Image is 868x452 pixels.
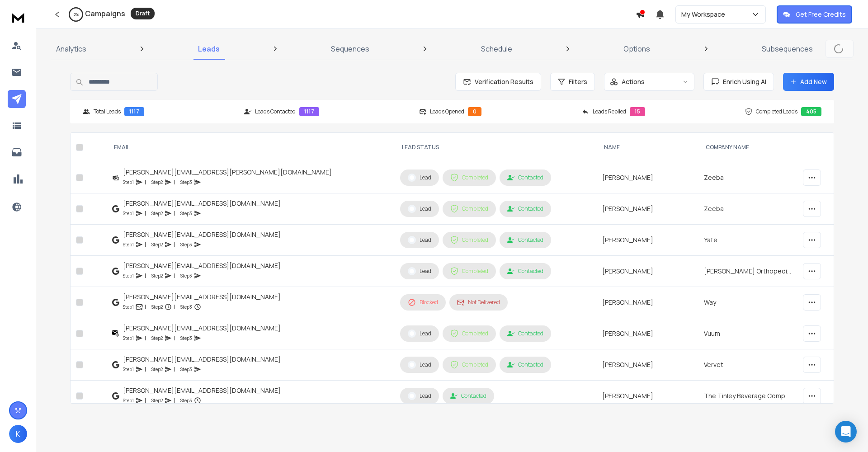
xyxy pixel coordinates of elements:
p: Step 1 [123,302,134,311]
div: Contacted [507,205,543,212]
p: | [174,240,175,249]
div: Contacted [507,361,543,368]
div: Contacted [507,330,543,337]
p: Get Free Credits [796,10,846,19]
div: Open Intercom Messenger [835,421,857,443]
div: 15 [630,107,645,116]
div: [PERSON_NAME][EMAIL_ADDRESS][DOMAIN_NAME] [123,386,281,395]
td: [PERSON_NAME] [597,193,699,225]
div: Blocked [408,298,438,306]
td: Vuum [698,318,797,349]
div: [PERSON_NAME][EMAIL_ADDRESS][PERSON_NAME][DOMAIN_NAME] [123,168,332,177]
div: Lead [408,236,431,244]
p: | [145,365,146,374]
th: Company Name [698,133,797,162]
td: Zeeba [698,162,797,193]
p: Step 2 [151,334,163,343]
a: Subsequences [756,38,818,60]
button: Verification Results [455,73,541,91]
th: EMAIL [107,133,395,162]
button: Add New [783,73,834,91]
p: Actions [622,77,645,86]
div: [PERSON_NAME][EMAIL_ADDRESS][DOMAIN_NAME] [123,230,281,239]
div: [PERSON_NAME][EMAIL_ADDRESS][DOMAIN_NAME] [123,292,281,301]
div: Contacted [507,268,543,275]
p: Step 1 [123,271,134,280]
td: Zeeba [698,193,797,225]
button: Enrich Using AI [703,73,774,91]
td: Yate [698,225,797,256]
p: Step 2 [151,178,163,187]
div: [PERSON_NAME][EMAIL_ADDRESS][DOMAIN_NAME] [123,355,281,364]
p: | [174,178,175,187]
td: [PERSON_NAME] [597,287,699,318]
p: | [174,209,175,218]
td: Way [698,287,797,318]
p: Step 3 [180,209,192,218]
p: Leads [198,43,220,54]
div: Lead [408,330,431,338]
div: Completed [450,205,488,213]
p: Step 2 [151,302,163,311]
td: [PERSON_NAME] [597,349,699,381]
p: | [174,334,175,343]
div: Lead [408,361,431,369]
div: 405 [801,107,821,116]
img: logo [9,9,27,26]
div: Not Delivered [457,299,500,306]
div: [PERSON_NAME][EMAIL_ADDRESS][DOMAIN_NAME] [123,199,281,208]
button: Get Free Credits [777,5,852,24]
div: Completed [450,330,488,338]
p: Step 2 [151,365,163,374]
p: Step 1 [123,240,134,249]
p: Sequences [331,43,369,54]
p: 0 % [74,12,79,17]
div: Completed [450,174,488,182]
p: Completed Leads [756,108,797,115]
td: [PERSON_NAME] Orthopedics [698,256,797,287]
td: The Tinley Beverage Company [698,381,797,412]
p: Leads Contacted [255,108,296,115]
div: 0 [468,107,481,116]
button: K [9,425,27,443]
div: Lead [408,174,431,182]
td: Vervet [698,349,797,381]
div: [PERSON_NAME][EMAIL_ADDRESS][DOMAIN_NAME] [123,261,281,270]
p: Step 3 [180,271,192,280]
div: Contacted [507,174,543,181]
p: | [145,178,146,187]
p: Analytics [56,43,86,54]
p: Step 3 [180,302,192,311]
p: Step 3 [180,178,192,187]
p: Step 3 [180,396,192,405]
div: [PERSON_NAME][EMAIL_ADDRESS][DOMAIN_NAME] [123,324,281,333]
p: Step 2 [151,396,163,405]
p: Step 1 [123,209,134,218]
th: LEAD STATUS [395,133,597,162]
p: Step 1 [123,178,134,187]
p: Step 1 [123,396,134,405]
p: | [174,396,175,405]
p: Leads Replied [593,108,626,115]
a: Analytics [51,38,92,60]
p: Options [623,43,650,54]
div: Lead [408,392,431,400]
p: Step 1 [123,334,134,343]
p: | [145,271,146,280]
p: Step 3 [180,334,192,343]
p: My Workspace [681,10,729,19]
a: Options [618,38,656,60]
th: NAME [597,133,699,162]
p: Subsequences [762,43,813,54]
p: | [174,302,175,311]
p: Step 2 [151,271,163,280]
a: Schedule [476,38,518,60]
div: Completed [450,267,488,275]
p: | [174,365,175,374]
div: Contacted [450,392,486,400]
td: [PERSON_NAME] [597,256,699,287]
p: Step 2 [151,240,163,249]
div: Contacted [507,236,543,244]
td: [PERSON_NAME] [597,162,699,193]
